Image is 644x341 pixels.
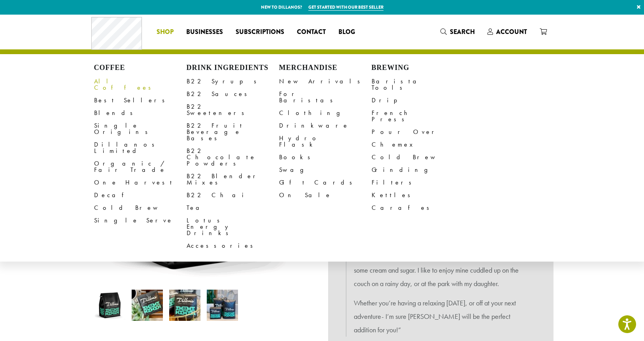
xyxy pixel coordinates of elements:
img: Dillons - Image 3 [169,290,200,321]
a: For Baristas [279,88,372,107]
a: Kettles [372,189,464,202]
a: Organic / Fair Trade [94,157,187,176]
a: Cold Brew [372,151,464,164]
a: Blends [94,107,187,119]
span: Search [450,27,475,36]
h4: Brewing [372,64,464,72]
a: Chemex [372,138,464,151]
a: Search [434,25,481,38]
a: Lotus Energy Drinks [187,214,279,239]
a: Hydro Flask [279,132,372,151]
a: B22 Sauces [187,88,279,100]
a: Dillanos Limited [94,138,187,157]
a: Drip [372,94,464,107]
a: Gift Cards [279,176,372,189]
a: Clothing [279,107,372,119]
a: Cold Brew [94,202,187,214]
img: Dillons - Image 4 [207,290,238,321]
a: Get started with our best seller [308,4,383,11]
a: One Harvest [94,176,187,189]
h4: Merchandise [279,64,372,72]
a: Drinkware [279,119,372,132]
a: Books [279,151,372,164]
p: Whether you’re having a relaxing [DATE], or off at your next adventure- I’m sure [PERSON_NAME] wi... [354,296,528,336]
span: Shop [157,27,174,37]
span: Contact [297,27,326,37]
img: Dillons [94,290,125,321]
a: All Coffees [94,75,187,94]
a: On Sale [279,189,372,202]
a: Best Sellers [94,94,187,107]
a: B22 Fruit Beverage Bases [187,119,279,145]
a: Carafes [372,202,464,214]
a: B22 Chai [187,189,279,202]
a: Grinding [372,164,464,176]
a: Shop [150,26,180,38]
a: Decaf [94,189,187,202]
span: Blog [338,27,355,37]
h4: Drink Ingredients [187,64,279,72]
span: Businesses [186,27,223,37]
a: Pour Over [372,126,464,138]
a: B22 Sweeteners [187,100,279,119]
h4: Coffee [94,64,187,72]
a: Accessories [187,239,279,252]
a: B22 Blender Mixes [187,170,279,189]
a: New Arrivals [279,75,372,88]
a: Single Serve [94,214,187,227]
span: Account [496,27,527,36]
a: Single Origins [94,119,187,138]
a: B22 Syrups [187,75,279,88]
img: Dillons - Image 2 [132,290,163,321]
p: “[PERSON_NAME] is like a consistent friend- it’s ALWAYS good. Its smooth profile is perfect by it... [354,237,528,290]
a: Swag [279,164,372,176]
a: Filters [372,176,464,189]
a: Tea [187,202,279,214]
span: Subscriptions [236,27,284,37]
a: Barista Tools [372,75,464,94]
a: B22 Chocolate Powders [187,145,279,170]
a: French Press [372,107,464,126]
